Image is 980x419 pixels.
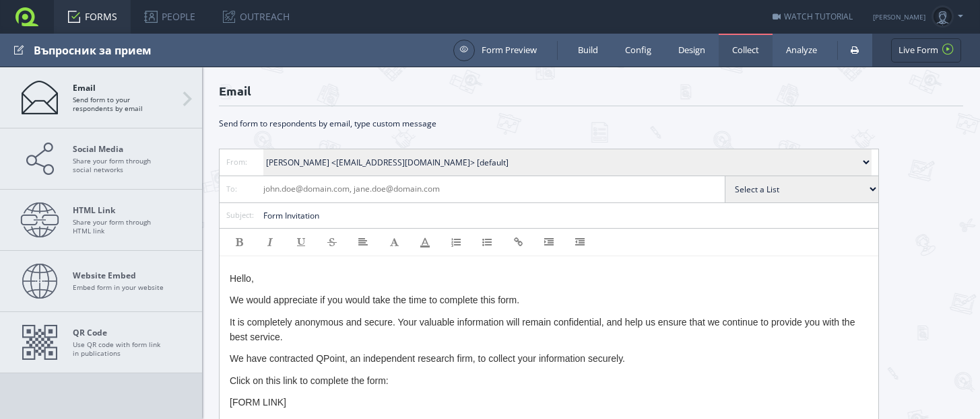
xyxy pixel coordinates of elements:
span: Edit [13,42,24,59]
a: Ordered List ( ctrl + / ) [440,229,471,256]
a: Bold ( Ctrl + b ) [224,229,255,256]
span: Share your form through social networks [73,144,167,174]
a: Font Size [379,229,410,256]
p: We would appreciate if you would take the time to complete this form. [230,293,868,307]
p: Hello, [230,271,868,286]
a: Link [502,229,533,256]
span: Share your form through HTML link [73,205,167,235]
a: WATCH TUTORIAL [773,11,853,22]
span: Use QR code with form link in publications [73,328,167,357]
strong: Website Embed [73,270,164,280]
h2: Email [219,84,963,106]
span: From: [226,149,263,176]
span: To: [226,176,263,202]
a: Config [612,34,665,67]
div: Въпросник за прием [34,34,447,67]
a: Underline ( Ctrl + u ) [286,229,317,256]
a: Alignment [348,229,379,256]
a: Analyze [773,34,830,67]
span: Send form to your respondents by email [73,83,167,112]
a: Unordered List ( Ctrl + . ) [471,229,502,256]
a: Indent (Tab) [533,229,564,256]
a: Design [665,34,719,67]
span: Subject: [226,203,263,228]
a: Form Preview [453,40,537,61]
p: [FORM LINK] [230,395,868,410]
strong: Email [73,83,167,93]
strong: QR Code [73,328,167,338]
div: Send form to respondents by email, type custom message [219,118,963,128]
a: 文字颜色 [410,229,440,256]
a: Strikethrough [317,229,348,256]
span: Embed form in your website [73,270,164,292]
a: Live Form [891,38,961,63]
p: Click on this link to complete the form: [230,373,868,388]
a: Italic ( Ctrl + i ) [255,229,286,256]
a: Build [564,34,612,67]
p: We have contracted QPoint, an independent research firm, to collect your information securely. [230,351,868,366]
strong: HTML Link [73,205,167,215]
a: Collect [719,34,773,67]
input: john.doe@domain.com, jane.doe@domain.com [263,176,725,201]
p: It is completely anonymous and secure. Your valuable information will remain confidential, and he... [230,315,868,345]
strong: Social Media [73,144,167,154]
a: Outdent (Shift + Tab) [564,229,595,256]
